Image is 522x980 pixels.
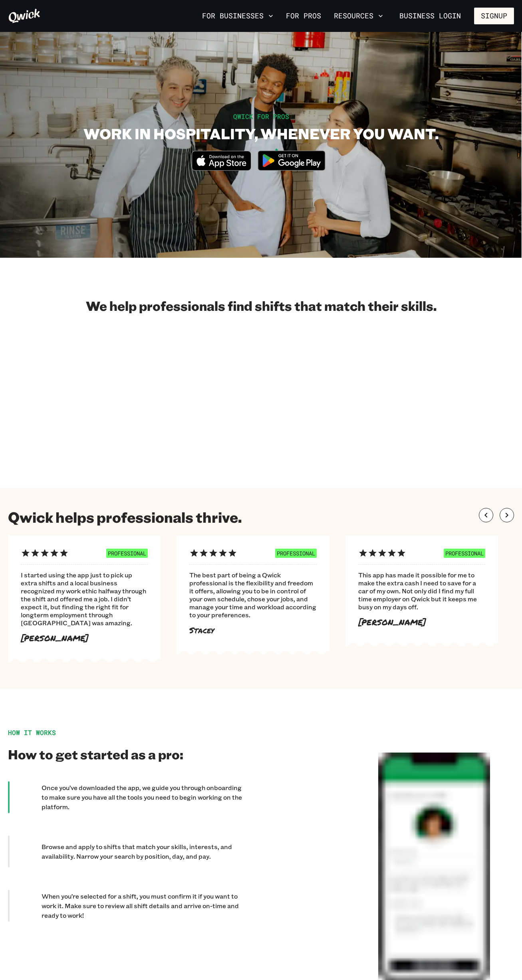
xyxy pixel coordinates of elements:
[233,112,289,121] span: QWICK FOR PROS
[189,625,316,635] p: Stacey
[358,617,485,627] p: [PERSON_NAME]
[8,781,261,813] div: Once you’ve downloaded the app, we guide you through onboarding to make sure you have all the too...
[189,571,316,619] span: The best part of being a Qwick professional is the flexibility and freedom it offers, allowing yo...
[275,549,317,558] span: PROFESSIONAL
[199,9,276,23] button: For Businesses
[283,9,324,23] a: For Pros
[253,146,330,176] img: Get it on Google Play
[393,8,468,24] a: Business Login
[42,891,245,920] p: When you’re selected for a shift, you must confirm it if you want to work it. Make sure to review...
[83,124,439,142] h1: WORK IN HOSPITALITY, WHENEVER YOU WANT.
[8,508,242,526] h1: Qwick helps professionals thrive.
[331,9,386,23] button: Resources
[42,783,245,812] p: Once you’ve downloaded the app, we guide you through onboarding to make sure you have all the too...
[8,298,514,314] h2: We help professionals find shifts that match their skills.
[444,549,485,558] span: PROFESSIONAL
[8,729,261,737] div: HOW IT WORKS
[358,571,485,611] span: This app has made it possible for me to make the extra cash I need to save for a car of my own. N...
[42,842,245,861] p: Browse and apply to shifts that match your skills, interests, and availability. Narrow your searc...
[8,746,261,762] h2: How to get started as a pro:
[106,549,148,558] span: PROFESSIONAL
[21,571,148,627] span: I started using the app just to pick up extra shifts and a local business recognized my work ethi...
[8,836,261,867] div: Browse and apply to shifts that match your skills, interests, and availability. Narrow your searc...
[8,890,261,922] div: When you’re selected for a shift, you must confirm it if you want to work it. Make sure to review...
[192,164,252,172] a: Download on the App Store
[474,8,514,24] button: Signup
[21,633,148,643] p: [PERSON_NAME]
